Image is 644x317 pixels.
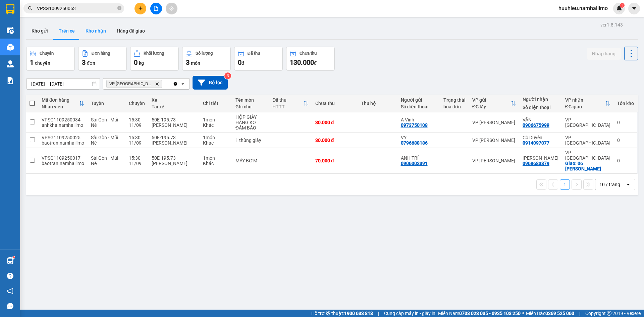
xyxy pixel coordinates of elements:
button: Khối lượng0kg [130,47,179,71]
div: 1 món [203,135,228,140]
span: Nhận: [64,6,80,13]
span: plus [138,6,143,11]
div: 0968683879 [523,161,549,166]
div: Chưa thu [300,51,317,56]
div: VP [PERSON_NAME] [6,6,59,22]
div: VP [PERSON_NAME] [472,138,516,143]
div: Thu hộ [361,101,394,106]
div: VP gửi [472,97,511,103]
button: Bộ lọc [193,76,228,90]
div: 0906675999 [523,122,549,128]
div: VPSG1109250025 [42,135,84,140]
div: Đơn hàng [92,51,110,56]
button: Đã thu0đ [234,47,283,71]
span: notification [7,288,13,294]
div: Ghi chú [235,104,266,109]
div: 0949136417 [64,22,143,31]
div: ĐC lấy [472,104,511,109]
span: message [7,303,13,309]
span: Sài Gòn - Mũi Né [91,155,118,166]
div: 11/09 [129,122,145,128]
div: 11/09 [129,140,145,146]
button: Hàng đã giao [111,23,150,39]
span: Gửi: [6,6,16,13]
div: MÁY BƠM [235,158,266,163]
div: 50E-195.73 [152,155,196,161]
button: Kho gửi [26,23,53,39]
div: 0 [617,138,634,143]
div: Khác [203,140,228,146]
div: 30.000 đ [315,138,354,143]
div: VP [GEOGRAPHIC_DATA] [565,135,610,146]
button: caret-down [628,3,640,14]
span: question-circle [7,273,13,279]
div: Chuyến [40,51,54,56]
div: anhkha.namhailimo [42,122,84,128]
div: 11/09 [129,161,145,166]
span: 1 [621,3,623,8]
div: HỘP GIẤY [235,114,266,120]
button: Trên xe [53,23,80,39]
div: VÂN [523,117,558,122]
div: baotran.namhailimo [42,140,84,146]
svg: Clear all [173,81,178,87]
button: Nhập hàng [587,48,621,60]
th: Toggle SortBy [562,95,614,112]
div: [PERSON_NAME] [152,161,196,166]
button: Số lượng3món [182,47,231,71]
span: 16 [PERSON_NAME], [PERSON_NAME] [64,31,143,66]
div: Trạng thái [443,97,466,103]
div: VP [PERSON_NAME] [472,158,516,163]
div: Cô Duyên [523,135,558,140]
div: 0 [617,158,634,163]
div: Tên món [235,97,266,103]
div: HÀNG KO ĐẢM BẢO [235,120,266,130]
span: đ [314,60,317,66]
span: close-circle [117,5,121,12]
span: file-add [154,6,158,11]
div: VPSG1109250017 [42,155,84,161]
div: 0 [617,120,634,125]
span: caret-down [631,5,637,11]
button: Chưa thu130.000đ [286,47,335,71]
div: Người nhận [523,97,558,102]
div: Chưa thu [315,101,354,106]
div: 70.000 đ [315,158,354,163]
div: 0908242637 [6,30,59,39]
div: 1 món [203,155,228,161]
input: Tìm tên, số ĐT hoặc mã đơn [37,5,116,12]
div: ANH PHÚC [6,22,59,30]
button: plus [135,3,146,14]
strong: 1900 633 818 [344,311,373,316]
div: Giao: 06 HUỲNH THÚC KHÁNG [565,161,610,171]
span: món [191,60,200,66]
span: | [378,310,379,317]
sup: 3 [224,72,231,79]
div: VP Mũi Né [64,6,143,14]
span: | [579,310,580,317]
span: huuhieu.namhailimo [553,4,613,12]
input: Select a date range. [26,78,100,89]
button: Đơn hàng3đơn [78,47,127,71]
div: Nhân viên [42,104,79,109]
div: Đã thu [272,97,303,103]
span: VP chợ Mũi Né [109,81,152,87]
strong: 0369 525 060 [545,311,574,316]
div: Khác [203,161,228,166]
div: VY [401,135,437,140]
div: ver 1.8.143 [600,21,623,29]
th: Toggle SortBy [269,95,312,112]
button: Chuyến1chuyến [26,47,75,71]
div: 0973750108 [401,122,428,128]
span: Sài Gòn - Mũi Né [91,117,118,128]
div: hóa đơn [443,104,466,109]
div: ANH HUỆ [523,155,558,161]
span: đơn [87,60,95,66]
img: icon-new-feature [616,5,622,11]
span: copyright [607,311,611,316]
button: Kho nhận [80,23,111,39]
div: VPSG1109250034 [42,117,84,122]
div: VP [PERSON_NAME] [472,120,516,125]
img: warehouse-icon [7,27,14,34]
div: Tài xế [152,104,196,109]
